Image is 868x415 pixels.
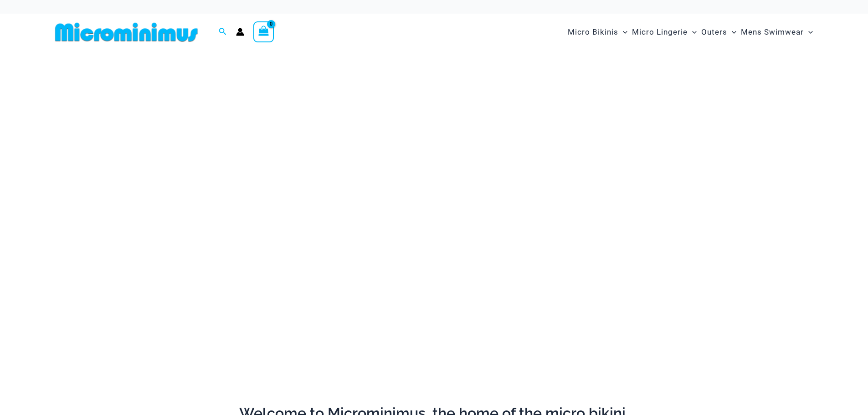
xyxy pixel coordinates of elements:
[565,18,630,46] a: Micro BikinisMenu ToggleMenu Toggle
[804,20,813,44] span: Menu Toggle
[688,20,697,44] span: Menu Toggle
[568,20,618,44] span: Micro Bikinis
[236,28,244,36] a: Account icon link
[253,21,274,42] a: View Shopping Cart, empty
[219,26,227,38] a: Search icon link
[51,22,201,42] img: MM SHOP LOGO FLAT
[632,20,688,44] span: Micro Lingerie
[727,20,736,44] span: Menu Toggle
[701,20,727,44] span: Outers
[618,20,627,44] span: Menu Toggle
[739,18,815,46] a: Mens SwimwearMenu ToggleMenu Toggle
[630,18,699,46] a: Micro LingerieMenu ToggleMenu Toggle
[564,17,817,47] nav: Site Navigation
[699,18,739,46] a: OutersMenu ToggleMenu Toggle
[741,20,804,44] span: Mens Swimwear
